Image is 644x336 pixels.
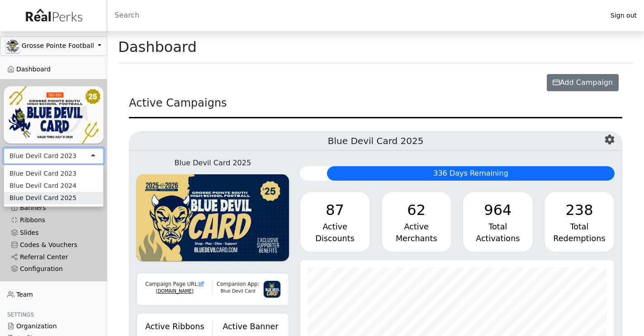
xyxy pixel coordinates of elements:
[308,199,363,221] div: 87
[213,280,263,288] div: Companion App:
[142,280,207,288] div: Campaign Page URL:
[11,265,96,273] div: Configuration
[142,321,207,332] div: Active Ribbons
[263,280,281,298] img: 3g6IGvkLNUf97zVHvl5PqY3f2myTnJRpqDk2mpnC.png
[470,199,526,221] div: 964
[308,221,363,233] div: Active
[4,202,104,214] a: Banners
[129,95,622,118] div: Active Campaigns
[552,199,607,221] div: 238
[547,74,619,91] button: Add Campaign
[4,180,103,192] div: Blue Devil Card 2024
[544,191,615,252] a: 238 Total Redemptions
[327,166,615,181] div: 336 Days Remaining
[4,168,103,180] div: Blue Devil Card 2023
[4,226,104,238] a: Slides
[129,132,622,150] h5: Blue Devil Card 2025
[300,191,370,252] a: 87 Active Discounts
[470,233,526,244] div: Activations
[118,38,197,56] h1: Dashboard
[137,158,289,168] div: Blue Devil Card 2025
[552,221,607,233] div: Total
[389,221,444,233] div: Active
[213,288,263,295] div: Blue Devil Card
[603,9,644,22] a: Sign out
[7,312,34,318] span: Settings
[21,5,86,26] img: real_perks_logo-01.svg
[552,233,607,244] div: Redemptions
[389,233,444,244] div: Merchants
[137,174,289,261] img: WvZzOez5OCqmO91hHZfJL7W2tJ07LbGMjwPPNJwI.png
[470,221,526,233] div: Total
[107,5,603,26] input: Search
[308,233,363,244] div: Discounts
[4,251,104,263] a: Referral Center
[6,39,19,53] img: GAa1zriJJmkmu1qRtUwg8x1nQwzlKm3DoqW9UgYl.jpg
[381,191,452,252] a: 62 Active Merchants
[4,214,104,226] a: Ribbons
[4,192,103,204] div: Blue Devil Card 2025
[9,151,76,161] div: Blue Devil Card 2023
[156,289,194,294] a: [DOMAIN_NAME]
[218,321,283,332] div: Active Banner
[463,191,533,252] a: 964 Total Activations
[4,239,104,251] a: Codes & Vouchers
[4,86,104,143] img: YNIl3DAlDelxGQFo2L2ARBV2s5QDnXUOFwQF9zvk.png
[389,199,444,221] div: 62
